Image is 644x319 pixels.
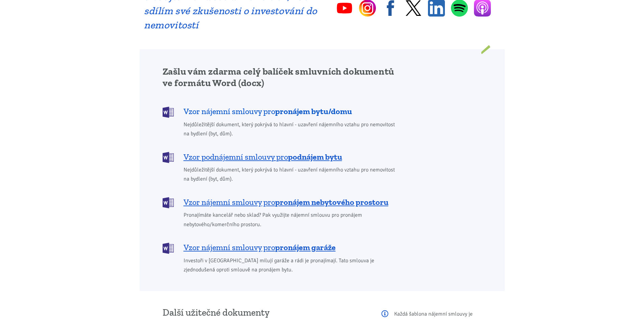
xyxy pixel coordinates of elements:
[184,211,400,229] span: Pronajímáte kancelář nebo sklad? Pak využijte nájemní smlouvu pro pronájem nebytového/komerčního ...
[163,106,400,117] a: Vzor nájemní smlouvy propronájem bytu/domu
[163,242,400,253] a: Vzor nájemní smlouvy propronájem garáže
[163,243,174,254] img: DOCX (Word)
[163,196,400,208] a: Vzor nájemní smlouvy propronájem nebytového prostoru
[184,256,400,274] span: Investoři v [GEOGRAPHIC_DATA] milují garáže a rádi je pronajímají. Tato smlouva je zjednodušená o...
[184,165,400,184] span: Nejdůležitější dokument, který pokrývá to hlavní - uzavření nájemního vztahu pro nemovitost na by...
[275,106,352,116] b: pronájem bytu/domu
[184,197,388,208] span: Vzor nájemní smlouvy pro
[275,242,336,252] b: pronájem garáže
[184,106,352,117] span: Vzor nájemní smlouvy pro
[163,308,372,318] h3: Další užitečné dokumenty
[163,197,174,208] img: DOCX (Word)
[163,66,400,89] h2: Zašlu vám zdarma celý balíček smluvních dokumentů ve formátu Word (docx)
[184,152,342,162] span: Vzor podnájemní smlouvy pro
[275,197,388,207] b: pronájem nebytového prostoru
[184,242,336,253] span: Vzor nájemní smlouvy pro
[288,152,342,162] b: podnájem bytu
[163,152,174,163] img: DOCX (Word)
[163,107,174,118] img: DOCX (Word)
[184,120,400,138] span: Nejdůležitější dokument, který pokrývá to hlavní - uzavření nájemního vztahu pro nemovitost na by...
[163,151,400,162] a: Vzor podnájemní smlouvy propodnájem bytu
